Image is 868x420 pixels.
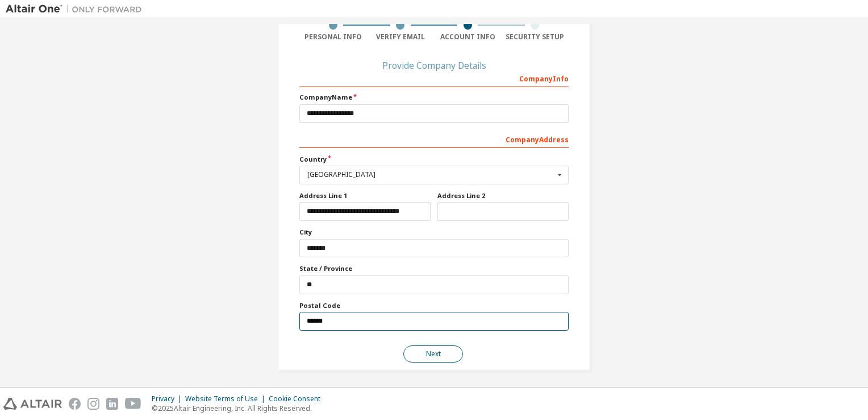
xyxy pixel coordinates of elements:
[403,345,463,363] button: Next
[152,394,185,403] div: Privacy
[125,398,141,410] img: youtube.svg
[6,3,148,15] img: Altair One
[152,403,327,413] p: © 2025 Altair Engineering, Inc. All Rights Reserved.
[3,398,62,410] img: altair_logo.svg
[502,32,569,42] div: Security Setup
[434,32,502,42] div: Account Info
[367,32,435,42] div: Verify Email
[106,398,118,410] img: linkedin.svg
[299,228,569,237] label: City
[185,394,269,403] div: Website Terms of Use
[299,130,569,148] div: Company Address
[299,191,431,200] label: Address Line 1
[299,93,569,102] label: Company Name
[299,264,569,273] label: State / Province
[87,398,99,410] img: instagram.svg
[69,398,81,410] img: facebook.svg
[269,394,327,403] div: Cookie Consent
[299,62,569,69] div: Provide Company Details
[299,32,367,42] div: Personal Info
[307,171,554,178] div: [GEOGRAPHIC_DATA]
[437,191,569,200] label: Address Line 2
[299,69,569,87] div: Company Info
[299,301,569,310] label: Postal Code
[299,155,569,164] label: Country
